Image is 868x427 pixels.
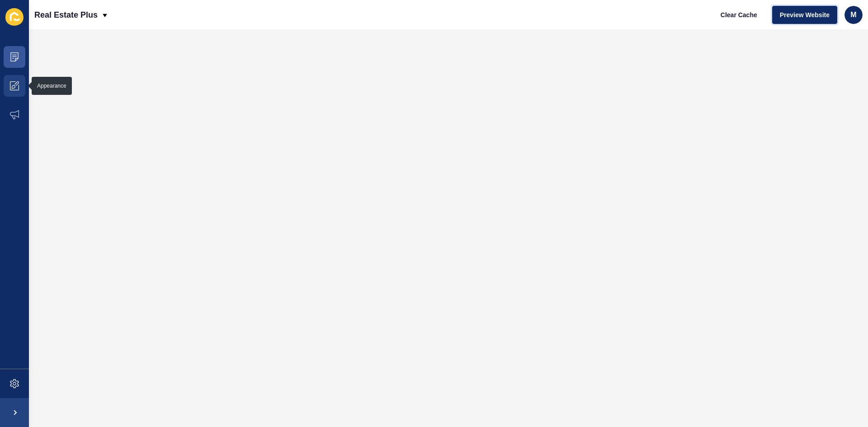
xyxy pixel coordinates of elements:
[780,10,830,19] span: Preview Website
[34,4,98,26] p: Real Estate Plus
[713,6,765,24] button: Clear Cache
[37,82,66,89] div: Appearance
[772,6,837,24] button: Preview Website
[721,10,757,19] span: Clear Cache
[850,10,856,19] span: m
